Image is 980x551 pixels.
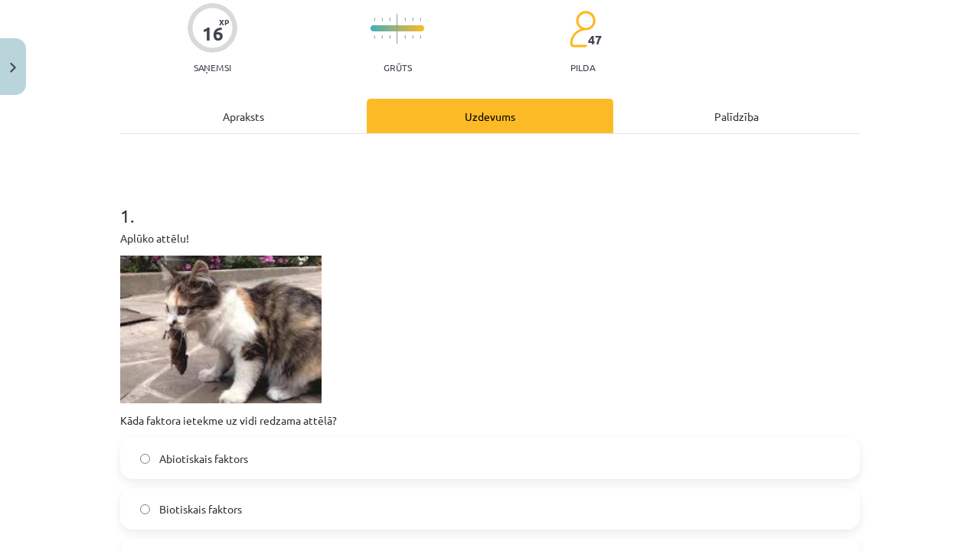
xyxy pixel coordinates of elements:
img: icon-short-line-57e1e144782c952c97e751825c79c345078a6d821885a25fce030b3d8c18986b.svg [404,18,406,21]
div: Palīdzība [613,99,860,133]
img: icon-short-line-57e1e144782c952c97e751825c79c345078a6d821885a25fce030b3d8c18986b.svg [420,18,421,21]
h1: 1 . [120,178,860,226]
div: Apraksts [120,99,367,133]
div: Uzdevums [367,99,613,133]
img: icon-short-line-57e1e144782c952c97e751825c79c345078a6d821885a25fce030b3d8c18986b.svg [420,35,421,39]
p: Grūts [384,62,412,73]
img: icon-close-lesson-0947bae3869378f0d4975bcd49f059093ad1ed9edebbc8119c70593378902aed.svg [10,63,16,73]
img: icon-short-line-57e1e144782c952c97e751825c79c345078a6d821885a25fce030b3d8c18986b.svg [381,35,383,39]
span: XP [219,18,229,26]
span: Biotiskais faktors [159,501,242,517]
img: icon-long-line-d9ea69661e0d244f92f715978eff75569469978d946b2353a9bb055b3ed8787d.svg [397,14,398,44]
img: icon-short-line-57e1e144782c952c97e751825c79c345078a6d821885a25fce030b3d8c18986b.svg [404,35,406,39]
img: icon-short-line-57e1e144782c952c97e751825c79c345078a6d821885a25fce030b3d8c18986b.svg [381,18,383,21]
img: icon-short-line-57e1e144782c952c97e751825c79c345078a6d821885a25fce030b3d8c18986b.svg [389,35,390,39]
img: icon-short-line-57e1e144782c952c97e751825c79c345078a6d821885a25fce030b3d8c18986b.svg [412,18,413,21]
img: icon-short-line-57e1e144782c952c97e751825c79c345078a6d821885a25fce030b3d8c18986b.svg [389,18,390,21]
p: Aplūko attēlu! [120,230,860,246]
img: students-c634bb4e5e11cddfef0936a35e636f08e4e9abd3cc4e673bd6f9a4125e45ecb1.svg [569,10,596,48]
p: Saņemsi [188,62,237,73]
input: Abiotiskais faktors [140,454,150,464]
span: 47 [588,33,602,47]
img: AD_4nXdI-hJZPJTBx--LFTghgoIS9FGb4GRs9phv64JGYdnd9D6nWJTtfbnnfvnE6JRP6MgInlCX-CI4tkzFv-g2lJXJ_hr3H... [120,256,322,403]
span: Abiotiskais faktors [159,451,248,467]
img: icon-short-line-57e1e144782c952c97e751825c79c345078a6d821885a25fce030b3d8c18986b.svg [412,35,413,39]
div: 16 [202,23,224,44]
p: pilda [570,62,595,73]
img: icon-short-line-57e1e144782c952c97e751825c79c345078a6d821885a25fce030b3d8c18986b.svg [374,35,375,39]
p: Kāda faktora ietekme uz vidi redzama attēlā? [120,412,860,429]
img: icon-short-line-57e1e144782c952c97e751825c79c345078a6d821885a25fce030b3d8c18986b.svg [374,18,375,21]
input: Biotiskais faktors [140,504,150,514]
